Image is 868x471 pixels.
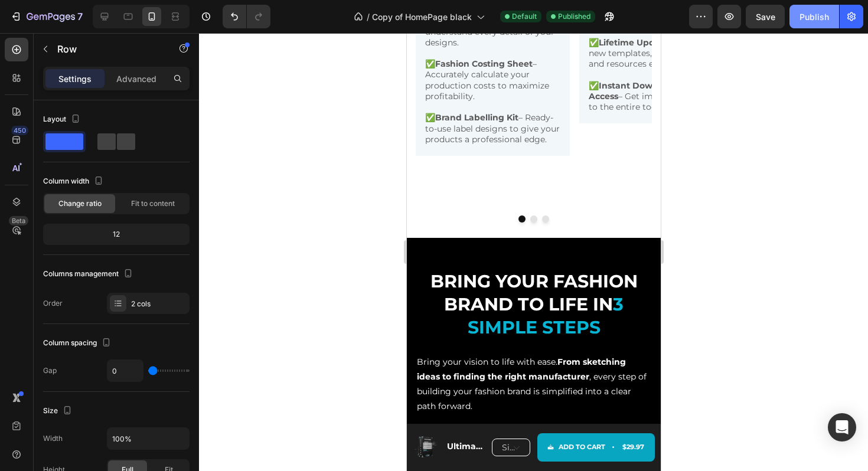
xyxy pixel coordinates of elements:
[58,198,102,209] span: Change ratio
[182,47,317,80] p: ✅ – Get immediate access to the entire toolkit, forever.
[372,11,472,23] span: Copy of HomePage black
[131,299,187,309] div: 2 cols
[10,323,240,379] span: Bring your vision to life with ease. , every step of building your fashion brand is simplified in...
[182,4,317,37] p: ✅ – Receive new templates, factory contacts, and resources every season.
[43,174,106,189] div: Column width
[756,12,775,22] span: Save
[43,433,63,444] div: Width
[800,11,829,23] div: Publish
[5,5,88,28] button: 7
[558,11,590,22] span: Published
[61,260,217,305] strong: 3 Simple Steps
[123,182,130,189] button: Dot
[9,216,28,225] div: Beta
[45,226,187,243] div: 12
[182,47,315,68] strong: Instant Download + Lifetime Access
[43,335,113,351] div: Column spacing
[57,42,158,56] p: Row
[11,126,28,135] div: 450
[107,360,143,381] input: Auto
[43,365,57,376] div: Gap
[10,323,219,349] strong: From sketching ideas to finding the right manufacturer
[367,11,370,23] span: /
[789,5,839,28] button: Publish
[131,198,175,209] span: Fit to content
[135,182,142,189] button: Dot
[192,4,266,15] strong: Lifetime Updates
[24,237,231,282] strong: Bring Your Fashion Brand to Life in
[512,11,537,22] span: Default
[116,73,156,85] p: Advanced
[112,182,119,189] button: Dot
[43,266,135,282] div: Columns management
[828,413,856,441] div: Open Intercom Messenger
[407,33,661,471] iframe: Design area
[58,73,92,85] p: Settings
[223,5,270,28] div: Undo/Redo
[746,5,785,28] button: Save
[77,9,83,24] p: 7
[43,112,83,127] div: Layout
[107,428,189,449] input: Auto
[43,403,74,419] div: Size
[43,298,63,309] div: Order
